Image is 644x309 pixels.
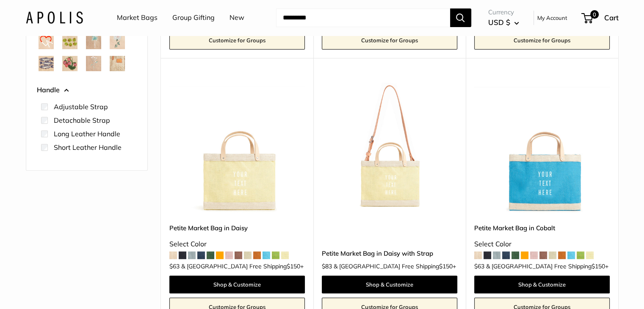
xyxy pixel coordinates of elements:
button: USD $ [488,16,519,29]
a: New [229,11,244,24]
a: Petite Market Bag in Daisy with Strap [322,248,457,258]
span: $83 [322,262,332,270]
button: Palm [86,34,101,49]
button: Olives [62,34,77,49]
button: Handle [37,84,137,97]
img: Apolis [26,11,83,24]
a: Customize for Groups [322,31,457,50]
a: Petite Market Bag in Cobalt [474,223,610,233]
a: Petite Market Bag in DaisyPetite Market Bag in Daisy [169,79,305,215]
button: Strawberrys [62,56,77,71]
span: $150 [591,262,605,270]
span: $63 [169,262,180,270]
span: 0 [590,10,598,19]
div: Select Color [474,238,610,251]
a: Shop & Customize [169,276,305,293]
button: Wildflower [86,56,101,71]
span: Currency [488,6,519,18]
label: Detachable Strap [54,115,110,125]
a: My Account [537,13,567,23]
a: Group Gifting [172,11,215,24]
a: 0 Cart [582,11,619,25]
button: Search [450,8,471,27]
label: Adjustable Strap [54,102,108,112]
span: & [GEOGRAPHIC_DATA] Free Shipping + [334,263,456,269]
a: Customize for Groups [474,31,610,50]
input: Search... [276,8,450,27]
span: & [GEOGRAPHIC_DATA] Free Shipping + [486,263,608,269]
span: $150 [287,262,300,270]
span: $63 [474,262,484,270]
a: Petite Market Bag in Daisy [169,223,305,233]
span: USD $ [488,18,510,27]
label: Long Leather Handle [54,129,120,139]
a: Petite Market Bag in Daisy with StrapPetite Market Bag in Daisy with Strap [322,79,457,215]
label: Short Leather Handle [54,142,122,152]
a: Customize for Groups [169,31,305,50]
button: Sardines [39,56,54,71]
button: Woven [110,56,125,71]
span: & [GEOGRAPHIC_DATA] Free Shipping + [181,263,304,269]
span: $150 [439,262,453,270]
a: Shop & Customize [474,276,610,293]
div: Select Color [169,238,305,251]
button: LA [39,34,54,49]
span: Cart [604,13,619,22]
a: Market Bags [117,11,158,24]
a: Petite Market Bag in CobaltPetite Market Bag in Cobalt [474,79,610,215]
img: Petite Market Bag in Daisy with Strap [322,79,457,215]
a: Shop & Customize [322,276,457,293]
img: Petite Market Bag in Daisy [169,79,305,215]
button: Peony [110,34,125,49]
img: Petite Market Bag in Cobalt [474,79,610,215]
